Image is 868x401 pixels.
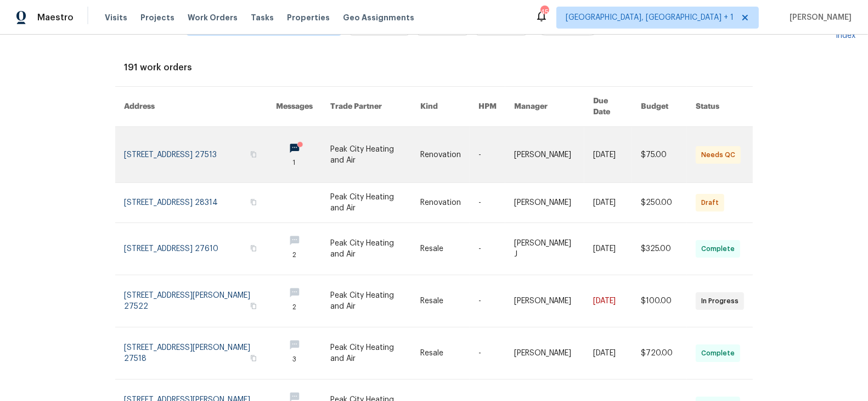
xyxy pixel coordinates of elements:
[343,12,414,23] span: Geo Assignments
[412,183,470,223] td: Renovation
[322,127,412,183] td: Peak City Heating and Air
[249,301,258,311] button: Copy Address
[105,12,127,23] span: Visits
[505,327,584,380] td: [PERSON_NAME]
[322,275,412,327] td: Peak City Heating and Air
[249,197,258,207] button: Copy Address
[322,87,412,127] th: Trade Partner
[249,243,258,253] button: Copy Address
[470,183,505,223] td: -
[505,87,584,127] th: Manager
[251,14,274,21] span: Tasks
[566,12,734,23] span: [GEOGRAPHIC_DATA], [GEOGRAPHIC_DATA] + 1
[584,87,632,127] th: Due Date
[322,223,412,275] td: Peak City Heating and Air
[249,353,258,363] button: Copy Address
[140,12,174,23] span: Projects
[505,183,584,223] td: [PERSON_NAME]
[412,275,470,327] td: Resale
[412,223,470,275] td: Resale
[124,62,744,73] div: 191 work orders
[505,275,584,327] td: [PERSON_NAME]
[124,14,169,36] h2: Work Orders
[470,87,505,127] th: HPM
[249,149,258,159] button: Copy Address
[505,223,584,275] td: [PERSON_NAME] J
[322,327,412,380] td: Peak City Heating and Air
[505,127,584,183] td: [PERSON_NAME]
[412,327,470,380] td: Resale
[687,87,753,127] th: Status
[412,87,470,127] th: Kind
[115,87,267,127] th: Address
[540,7,548,18] div: 45
[287,12,330,23] span: Properties
[267,87,322,127] th: Messages
[470,223,505,275] td: -
[785,12,852,23] span: [PERSON_NAME]
[412,127,470,183] td: Renovation
[37,12,74,23] span: Maestro
[470,275,505,327] td: -
[632,87,687,127] th: Budget
[470,327,505,380] td: -
[322,183,412,223] td: Peak City Heating and Air
[188,12,238,23] span: Work Orders
[470,127,505,183] td: -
